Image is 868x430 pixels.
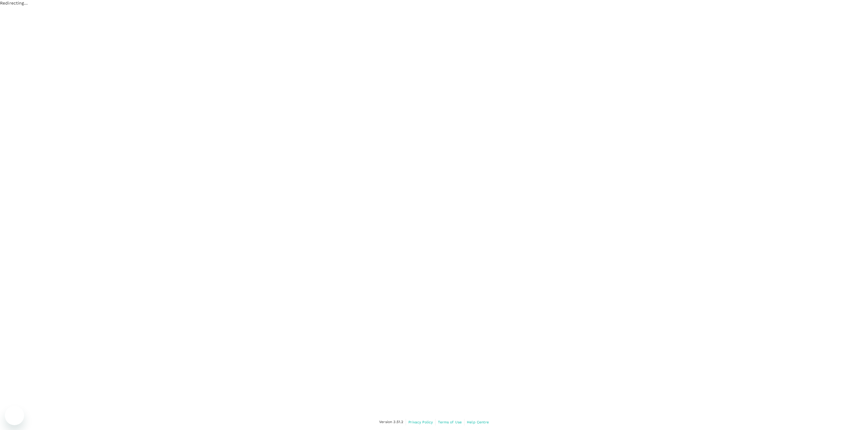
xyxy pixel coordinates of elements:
[467,419,489,425] a: Help Centre
[467,420,489,424] span: Help Centre
[438,420,462,424] span: Terms of Use
[438,419,462,425] a: Terms of Use
[379,419,403,425] span: Version 3.51.2
[5,406,24,425] iframe: Button to launch messaging window
[408,419,433,425] a: Privacy Policy
[408,420,433,424] span: Privacy Policy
